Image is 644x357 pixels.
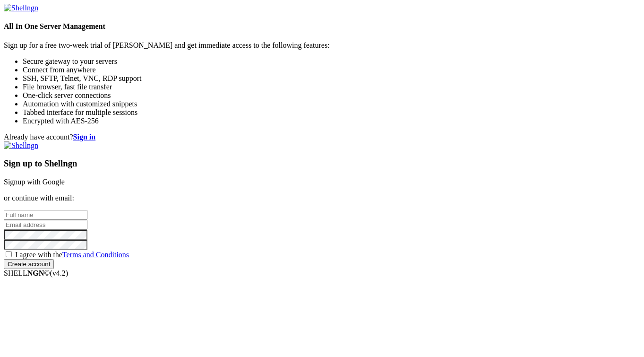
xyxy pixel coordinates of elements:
a: Signup with Google [4,178,65,186]
input: Full name [4,210,87,220]
input: I agree with theTerms and Conditions [6,251,12,257]
img: Shellngn [4,4,38,12]
li: Encrypted with AES-256 [23,117,640,125]
input: Create account [4,259,54,269]
span: 4.2.0 [50,269,69,277]
div: Already have account? [4,133,640,141]
li: Automation with customized snippets [23,100,640,108]
li: Secure gateway to your servers [23,57,640,66]
li: SSH, SFTP, Telnet, VNC, RDP support [23,74,640,83]
input: Email address [4,220,87,230]
b: NGN [27,269,44,277]
h4: All In One Server Management [4,22,640,31]
p: Sign up for a free two-week trial of [PERSON_NAME] and get immediate access to the following feat... [4,41,640,50]
span: I agree with the [15,251,129,259]
p: or continue with email: [4,194,640,202]
span: SHELL © [4,269,68,277]
li: Tabbed interface for multiple sessions [23,108,640,117]
h3: Sign up to Shellngn [4,158,640,169]
li: File browser, fast file transfer [23,83,640,91]
li: One-click server connections [23,91,640,100]
img: Shellngn [4,141,38,150]
li: Connect from anywhere [23,66,640,74]
a: Sign in [73,133,96,141]
a: Terms and Conditions [62,251,129,259]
